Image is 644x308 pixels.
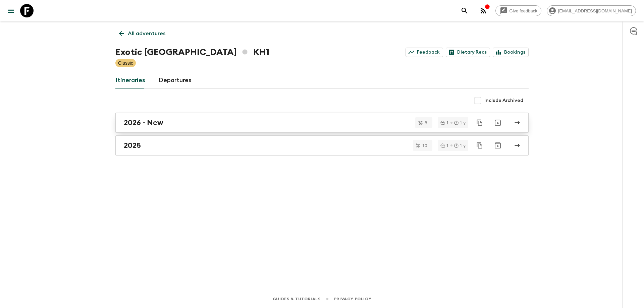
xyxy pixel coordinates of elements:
button: Duplicate [474,139,486,151]
button: Duplicate [474,117,486,129]
a: Dietary Reqs [446,48,490,57]
p: All adventures [128,29,165,38]
button: Archive [491,139,504,152]
p: Classic [118,60,133,66]
button: search adventures [458,4,471,17]
span: [EMAIL_ADDRESS][DOMAIN_NAME] [554,8,636,13]
span: 8 [421,121,431,125]
a: Feedback [406,48,443,57]
a: Bookings [493,48,529,57]
h1: Exotic [GEOGRAPHIC_DATA] KH1 [115,46,269,59]
h2: 2025 [124,141,141,150]
a: Privacy Policy [334,295,371,303]
span: 10 [418,143,431,148]
span: Include Archived [484,97,523,104]
button: menu [4,4,17,17]
div: 1 y [454,121,466,125]
a: Itineraries [115,72,145,88]
a: 2026 - New [115,113,529,133]
a: Give feedback [495,5,541,16]
a: All adventures [115,27,169,40]
a: Departures [159,72,192,88]
div: [EMAIL_ADDRESS][DOMAIN_NAME] [547,5,636,16]
div: 1 [440,143,448,148]
div: 1 y [454,143,466,148]
button: Archive [491,116,504,129]
span: Give feedback [506,8,541,13]
div: 1 [440,121,448,125]
a: Guides & Tutorials [273,295,321,303]
a: 2025 [115,135,529,156]
h2: 2026 - New [124,118,163,127]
